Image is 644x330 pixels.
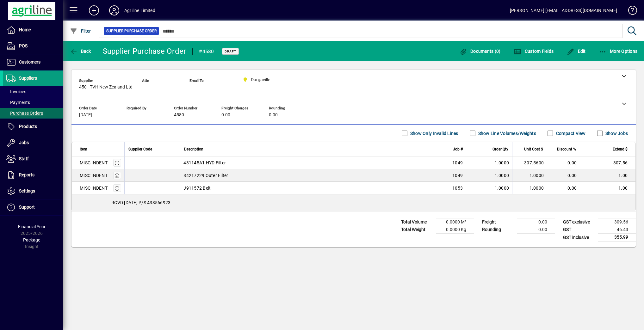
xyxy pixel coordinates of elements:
[3,108,63,119] a: Purchase Orders
[70,28,91,34] span: Filter
[512,46,555,57] button: Custom Fields
[124,5,155,15] div: Agriline Limited
[514,49,554,54] span: Custom Fields
[68,46,93,57] button: Back
[19,124,37,129] span: Products
[19,140,29,145] span: Jobs
[23,237,40,242] span: Package
[599,49,638,54] span: More Options
[555,130,585,137] label: Compact View
[19,27,31,32] span: Home
[623,1,636,22] a: Knowledge Base
[3,183,63,199] a: Settings
[6,100,30,105] span: Payments
[512,169,547,182] td: 1.0000
[409,130,458,137] label: Show Only Invalid Lines
[128,146,152,153] span: Supplier Code
[598,226,636,234] td: 46.43
[199,46,214,57] div: #4580
[436,218,474,226] td: 0.0000 M³
[183,160,226,166] span: 431145A1 HYD Filter
[72,194,635,211] div: RCVD [DATE] P/S 433566923
[547,169,580,182] td: 0.00
[560,226,598,234] td: GST
[19,59,40,64] span: Customers
[225,49,236,53] span: Draft
[269,113,278,118] span: 0.00
[80,172,108,179] div: MISC INDENT
[436,226,474,234] td: 0.0000 Kg
[598,218,636,226] td: 309.56
[142,85,143,90] span: -
[517,218,555,226] td: 0.00
[512,182,547,194] td: 1.0000
[604,130,628,137] label: Show Jobs
[184,146,203,153] span: Description
[452,172,463,179] span: 1049
[487,182,512,194] td: 1.0000
[3,119,63,135] a: Products
[104,5,124,16] button: Profile
[512,156,547,169] td: 307.5600
[547,156,580,169] td: 0.00
[458,46,502,57] button: Documents (0)
[79,85,133,90] span: 450 - TVH New Zealand Ltd
[517,226,555,234] td: 0.00
[221,113,230,118] span: 0.00
[19,188,35,193] span: Settings
[80,185,108,191] div: MISC INDENT
[487,156,512,169] td: 1.0000
[613,146,628,153] span: Extend $
[3,135,63,151] a: Jobs
[19,43,28,48] span: POS
[580,182,635,194] td: 1.00
[547,182,580,194] td: 0.00
[510,5,617,15] div: [PERSON_NAME] [EMAIL_ADDRESS][DOMAIN_NAME]
[84,5,104,16] button: Add
[560,218,598,226] td: GST exclusive
[598,234,636,241] td: 355.99
[487,169,512,182] td: 1.0000
[452,185,463,191] span: 1053
[453,146,463,153] span: Job #
[183,172,228,179] span: 84217229 Outer Filter
[452,160,463,166] span: 1049
[580,156,635,169] td: 307.56
[19,205,35,210] span: Support
[70,49,91,54] span: Back
[580,169,635,182] td: 1.00
[127,113,128,118] span: -
[560,234,598,241] td: GST inclusive
[460,49,501,54] span: Documents (0)
[6,111,43,116] span: Purchase Orders
[567,49,586,54] span: Edit
[183,185,211,191] span: J911572 Belt
[19,172,34,177] span: Reports
[80,160,108,166] div: MISC INDENT
[557,146,576,153] span: Discount %
[3,199,63,215] a: Support
[3,151,63,167] a: Staff
[598,46,639,57] button: More Options
[103,46,186,56] div: Supplier Purchase Order
[79,113,92,118] span: [DATE]
[398,218,436,226] td: Total Volume
[398,226,436,234] td: Total Weight
[63,46,98,57] app-page-header-button: Back
[3,54,63,70] a: Customers
[492,146,508,153] span: Order Qty
[18,224,46,229] span: Financial Year
[524,146,543,153] span: Unit Cost $
[6,89,26,94] span: Invoices
[19,156,29,161] span: Staff
[3,86,63,97] a: Invoices
[565,46,587,57] button: Edit
[479,218,517,226] td: Freight
[477,130,536,137] label: Show Line Volumes/Weights
[3,167,63,183] a: Reports
[479,226,517,234] td: Rounding
[3,22,63,38] a: Home
[3,97,63,108] a: Payments
[174,113,184,118] span: 4580
[189,85,191,90] span: -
